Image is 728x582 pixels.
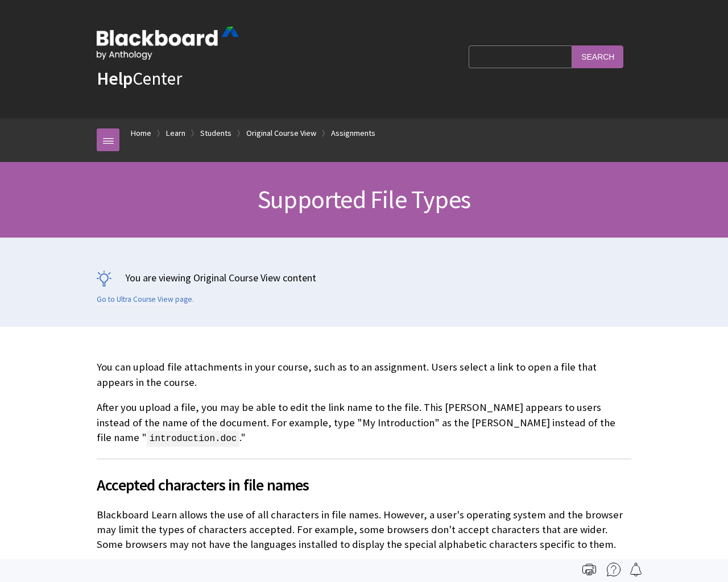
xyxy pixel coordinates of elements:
p: Blackboard Learn allows the use of all characters in file names. However, a user's operating syst... [97,508,631,552]
a: HelpCenter [97,67,182,90]
input: Search [572,45,623,68]
p: You can upload file attachments in your course, such as to an assignment. Users select a link to ... [97,360,631,389]
a: Students [200,126,231,140]
strong: Help [97,67,133,90]
h2: Accepted characters in file names [97,459,631,497]
img: Blackboard by Anthology [97,27,239,60]
span: introduction.doc [147,431,239,447]
img: Follow this page [629,563,643,576]
a: Home [131,126,151,140]
span: Supported File Types [258,184,470,215]
a: Assignments [331,126,375,140]
img: Print [582,563,596,576]
a: Learn [166,126,185,140]
p: You are viewing Original Course View content [97,271,631,285]
a: Original Course View [246,126,316,140]
img: More help [607,563,621,576]
p: After you upload a file, you may be able to edit the link name to the file. This [PERSON_NAME] ap... [97,400,631,445]
a: Go to Ultra Course View page. [97,294,194,305]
